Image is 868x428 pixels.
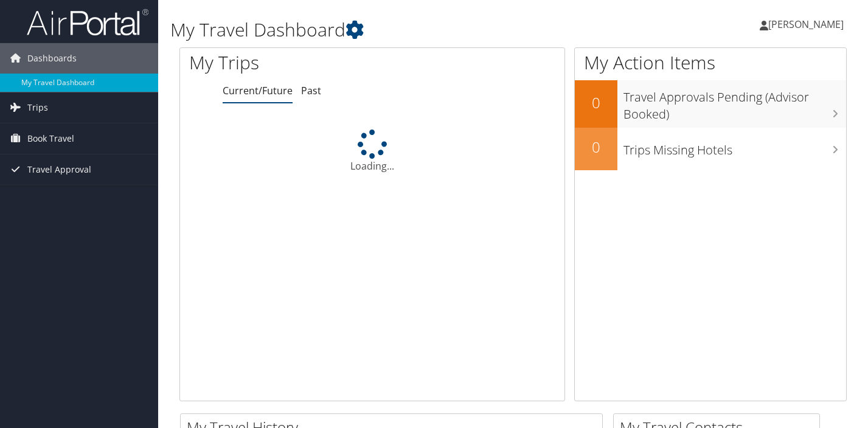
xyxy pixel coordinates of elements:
[180,129,564,173] div: Loading...
[575,50,846,75] h1: My Action Items
[575,92,617,113] h2: 0
[189,50,395,75] h1: My Trips
[623,83,846,123] h3: Travel Approvals Pending (Advisor Booked)
[27,8,148,36] img: airportal-logo.png
[301,84,321,97] a: Past
[27,92,48,123] span: Trips
[27,123,74,154] span: Book Travel
[623,136,846,159] h3: Trips Missing Hotels
[575,128,846,170] a: 0Trips Missing Hotels
[223,84,293,97] a: Current/Future
[575,80,846,127] a: 0Travel Approvals Pending (Advisor Booked)
[170,17,627,43] h1: My Travel Dashboard
[27,154,91,185] span: Travel Approval
[27,43,77,74] span: Dashboards
[760,6,856,43] a: [PERSON_NAME]
[575,137,617,157] h2: 0
[768,18,844,31] span: [PERSON_NAME]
